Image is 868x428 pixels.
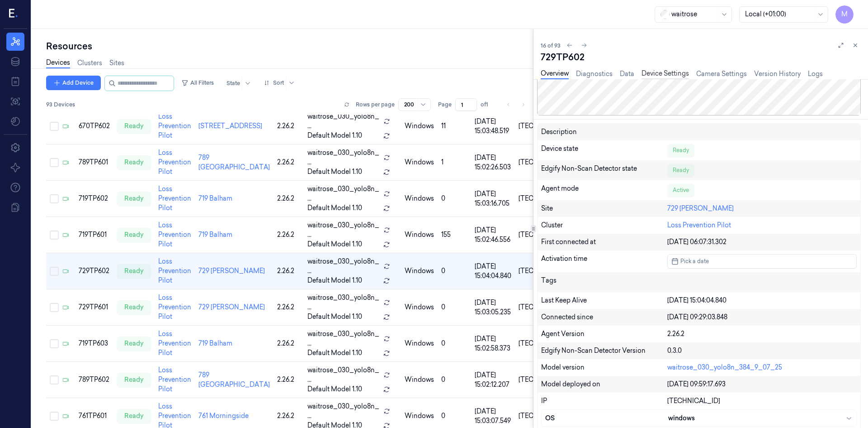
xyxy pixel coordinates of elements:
[198,267,265,275] a: 729 [PERSON_NAME]
[754,69,801,79] a: Version History
[541,380,667,389] div: Model deployed on
[117,192,151,206] div: ready
[667,237,857,247] div: [DATE] 06:07:31.302
[541,127,667,137] div: Description
[475,370,511,390] div: [DATE] 15:02:12.207
[307,402,380,421] span: waitrose_030_yolo8n_ ...
[519,121,571,131] div: [TECHNICAL_ID]
[198,371,270,389] a: 789 [GEOGRAPHIC_DATA]
[441,411,467,421] div: 0
[541,69,569,79] a: Overview
[198,412,249,420] a: 761 Morningside
[541,396,667,406] div: IP
[519,194,571,203] div: [TECHNICAL_ID]
[405,303,434,312] p: windows
[541,164,667,177] div: Edgify Non-Scan Detector state
[117,155,151,170] div: ready
[808,69,823,79] a: Logs
[667,396,857,406] div: [TECHNICAL_ID]
[158,221,191,248] a: Loss Prevention Pilot
[277,266,300,276] div: 2.26.2
[519,230,571,240] div: [TECHNICAL_ID]
[519,411,571,421] div: [TECHNICAL_ID]
[307,329,380,348] span: waitrose_030_yolo8n_ ...
[79,339,110,348] div: 719TP603
[475,226,511,245] div: [DATE] 15:02:46.556
[667,363,782,371] a: waitrose_030_yolo8n_384_9_07_25
[667,221,731,229] a: Loss Prevention Pilot
[356,101,395,109] p: Rows per page
[79,266,110,276] div: 729TP602
[541,313,667,322] div: Connected since
[46,40,533,53] div: Resources
[475,189,511,208] div: [DATE] 15:03:16.705
[475,117,511,136] div: [DATE] 15:03:48.519
[541,144,667,157] div: Device state
[541,276,667,289] div: Tags
[667,380,857,389] div: [DATE] 09:59:17.693
[405,339,434,348] p: windows
[79,121,110,131] div: 670TP602
[541,221,667,230] div: Cluster
[667,329,857,339] div: 2.26.2
[541,184,667,197] div: Agent mode
[277,411,300,421] div: 2.26.2
[158,366,191,393] a: Loss Prevention Pilot
[541,346,667,356] div: Edgify Non-Scan Detector Version
[117,300,151,315] div: ready
[277,303,300,312] div: 2.26.2
[519,266,571,276] div: [TECHNICAL_ID]
[307,257,380,276] span: waitrose_030_yolo8n_ ...
[158,257,191,284] a: Loss Prevention Pilot
[198,339,232,347] a: 719 Balham
[117,264,151,279] div: ready
[502,98,529,111] nav: pagination
[307,184,380,203] span: waitrose_030_yolo8n_ ...
[541,51,861,63] div: 729TP602
[405,230,434,240] p: windows
[541,42,561,49] span: 16 of 93
[158,330,191,357] a: Loss Prevention Pilot
[441,266,467,276] div: 0
[519,339,571,348] div: [TECHNICAL_ID]
[307,112,380,131] span: waitrose_030_yolo8n_ ...
[117,228,151,242] div: ready
[50,303,59,312] button: Select row
[667,313,857,322] div: [DATE] 09:29:03.848
[50,339,59,348] button: Select row
[541,363,667,372] div: Model version
[277,375,300,385] div: 2.26.2
[307,276,362,285] span: Default Model 1.10
[667,164,694,177] div: Ready
[668,414,853,423] div: windows
[405,375,434,385] p: windows
[109,58,124,68] a: Sites
[405,158,434,167] p: windows
[198,303,265,311] a: 729 [PERSON_NAME]
[405,121,434,131] p: windows
[307,131,362,140] span: Default Model 1.10
[198,231,232,239] a: 719 Balham
[835,5,854,24] button: M
[79,158,110,167] div: 789TP601
[541,254,667,269] div: Activation time
[50,375,59,385] button: Select row
[277,194,300,203] div: 2.26.2
[620,69,634,79] a: Data
[441,303,467,312] div: 0
[158,149,191,176] a: Loss Prevention Pilot
[519,303,571,312] div: [TECHNICAL_ID]
[117,337,151,351] div: ready
[50,267,59,276] button: Select row
[481,101,495,109] span: of 1
[198,122,262,130] a: [STREET_ADDRESS]
[541,329,667,339] div: Agent Version
[475,153,511,172] div: [DATE] 15:02:26.503
[158,185,191,212] a: Loss Prevention Pilot
[405,266,434,276] p: windows
[46,58,70,68] a: Devices
[50,158,59,167] button: Select row
[198,154,270,171] a: 789 [GEOGRAPHIC_DATA]
[307,348,362,358] span: Default Model 1.10
[667,204,734,212] a: 729 [PERSON_NAME]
